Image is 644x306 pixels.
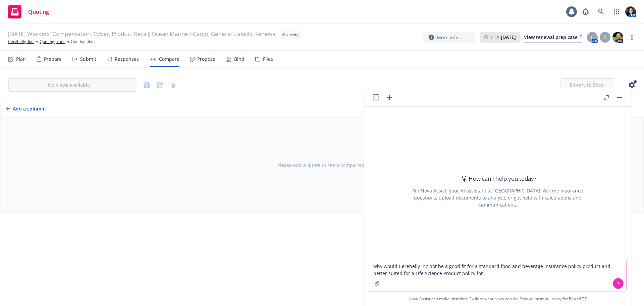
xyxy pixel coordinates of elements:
[569,296,573,302] a: BI
[16,56,26,62] div: Plan
[40,39,65,45] a: Quoting plans
[44,56,62,62] div: Prepare
[28,9,49,14] span: Quoting
[524,32,582,43] a: View renewal prep case
[5,2,52,21] a: Quoting
[437,34,463,41] span: More info...
[263,56,273,62] div: Files
[459,174,536,183] div: How can I help you today?
[159,56,179,62] div: Compare
[491,34,516,41] span: ETA :
[71,39,95,45] span: Quoting plan
[501,34,516,40] strong: [DATE]
[594,5,608,18] a: Search
[610,5,623,18] a: Switch app
[579,5,592,18] a: Report a Bug
[197,56,215,62] div: Propose
[234,56,245,62] div: Bind
[8,39,34,45] a: Cerebelly, Inc.
[582,296,587,302] a: TR
[8,30,277,39] span: [DATE] Workers' Compensation, Cyber, Product Recall, Ocean Marine / Cargo, General Liability Renewal
[369,260,626,292] textarea: why would Cerebelly Inc not be a good fit for a standard food and beverage insurance policy produ...
[591,34,594,41] span: L
[628,33,636,41] a: more
[277,162,367,169] span: Please add a quote to see a comparison
[524,32,582,42] div: View renewal prep case
[625,6,636,17] img: photo
[80,56,96,62] div: Submit
[115,56,139,62] div: Responses
[282,31,299,37] span: Archived
[423,32,475,43] button: More info...
[5,102,46,116] button: Add a column
[612,32,623,43] img: photo
[367,292,629,306] span: Nova Assist can make mistakes. Explore what Nova can do: Browse prompt library for and
[404,187,592,208] div: I'm Nova Assist, your AI assistant at [GEOGRAPHIC_DATA]. Ask me insurance questions, upload docum...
